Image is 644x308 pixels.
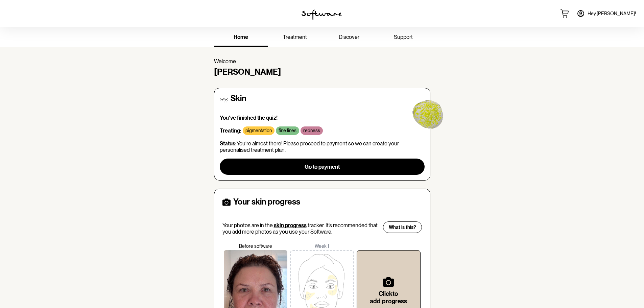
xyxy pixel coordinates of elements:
[283,34,307,40] span: treatment
[245,128,272,134] p: pigmentation
[234,34,248,40] span: home
[222,222,379,235] p: Your photos are in the tracker. It’s recommended that you add more photos as you use your Software.
[214,58,430,65] p: Welcome
[368,290,409,305] h6: Click to add progress
[220,127,241,134] strong: Treating:
[214,28,268,47] a: home
[222,243,289,249] p: Before software
[588,11,636,17] span: Hey, [PERSON_NAME] !
[214,67,430,77] h4: [PERSON_NAME]
[339,34,359,40] span: discover
[376,28,430,47] a: support
[220,115,425,121] p: You've finished the quiz!
[303,128,320,134] p: redness
[389,224,416,230] span: What is this?
[220,159,425,175] button: Go to payment
[383,221,422,233] button: What is this?
[268,28,322,47] a: treatment
[394,34,413,40] span: support
[220,140,237,147] strong: Status:
[406,93,449,137] img: yellow-blob.9da643008c2f38f7bdc4.gif
[302,9,342,20] img: software logo
[573,5,640,22] a: Hey,[PERSON_NAME]!
[305,164,340,170] span: Go to payment
[322,28,376,47] a: discover
[233,197,300,207] h4: Your skin progress
[220,140,425,153] p: You’re almost there! Please proceed to payment so we can create your personalised treatment plan.
[279,128,296,134] p: fine lines
[289,243,355,249] p: Week 1
[231,94,246,103] h4: Skin
[274,222,307,229] span: skin progress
